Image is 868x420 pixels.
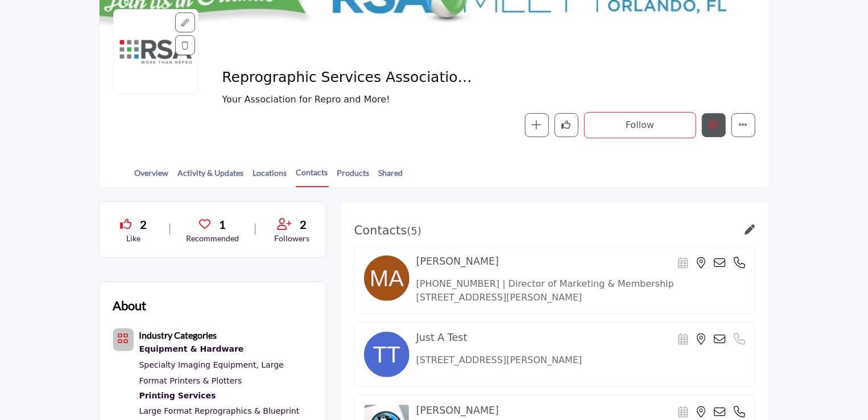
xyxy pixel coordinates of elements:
span: 1 [219,216,226,233]
button: Follow [584,112,696,138]
p: Like [113,233,154,244]
a: Activity & Updates [177,167,245,187]
a: Products [337,167,370,187]
h3: Contacts [354,224,421,238]
div: Aspect Ratio:1:1,Size:400x400px [175,13,195,32]
a: Locations [253,167,288,187]
div: Top-quality printers, copiers, and finishing equipment to enhance efficiency and precision in rep... [139,342,312,357]
p: [STREET_ADDRESS][PERSON_NAME] [416,291,746,304]
a: Industry Categories [139,331,217,340]
img: image [364,256,410,301]
a: Link of redirect to contact page [745,224,755,237]
h4: [PERSON_NAME] [416,256,499,267]
button: Edit company [702,113,726,137]
h4: [PERSON_NAME] [416,405,499,417]
p: Recommended [186,233,239,244]
a: Equipment & Hardware [139,342,312,357]
div: Professional printing solutions, including large-format, digital, and offset printing for various... [139,389,312,403]
a: Specialty Imaging Equipment, [139,360,259,369]
span: Reprographic Services Association (RSA) [222,68,478,87]
a: Contacts [296,166,329,187]
a: Printing Services [139,389,312,403]
p: [STREET_ADDRESS][PERSON_NAME] [416,353,746,367]
a: Overview [134,167,170,187]
span: ( ) [407,225,421,237]
button: More details [731,113,755,137]
button: Category Icon [113,328,134,351]
button: Like [555,113,578,137]
span: 2 [140,216,147,233]
h2: About [113,296,147,315]
b: Industry Categories [139,330,217,340]
span: 2 [300,216,307,233]
span: Your Association for Repro and More! [222,93,586,106]
span: 5 [411,225,417,237]
img: image [364,332,410,377]
p: [PHONE_NUMBER] | Director of Marketing & Membership [416,277,746,291]
h4: Just A Test [416,332,468,344]
a: Large Format Printers & Plotters [139,360,284,385]
a: Shared [378,167,404,187]
p: Followers [271,233,312,244]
